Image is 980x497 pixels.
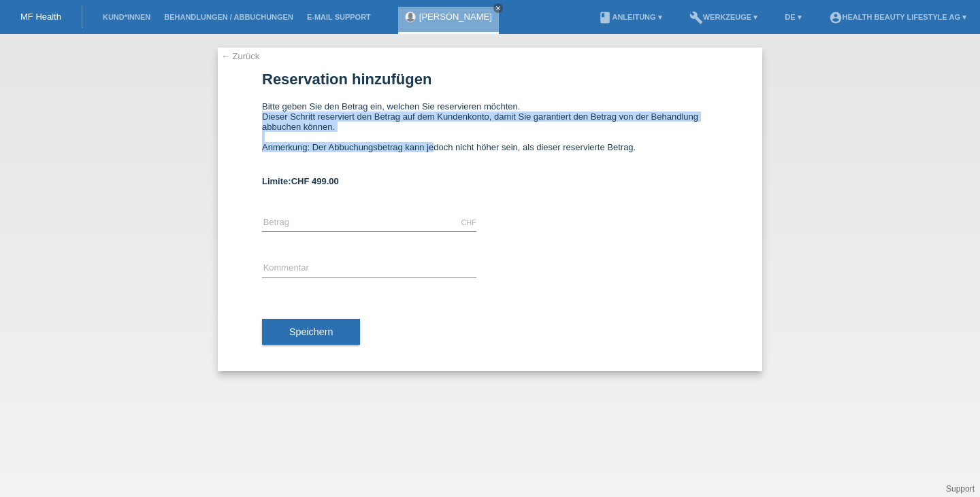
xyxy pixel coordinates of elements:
h1: Reservation hinzufügen [262,71,718,88]
a: ← Zurück [221,51,259,61]
a: bookAnleitung ▾ [591,13,668,21]
a: E-Mail Support [300,13,378,21]
span: CHF 499.00 [291,176,339,186]
i: build [689,11,703,24]
button: Speichern [262,319,360,345]
a: account_circleHealth Beauty Lifestyle AG ▾ [822,13,973,21]
i: close [495,5,502,12]
a: [PERSON_NAME] [419,12,492,22]
a: close [493,3,503,13]
div: Bitte geben Sie den Betrag ein, welchen Sie reservieren möchten. Dieser Schritt reserviert den Be... [262,101,718,162]
a: MF Health [20,12,61,22]
a: DE ▾ [778,13,808,21]
b: Limite: [262,176,339,186]
span: Speichern [289,326,333,337]
a: Kund*innen [96,13,157,21]
i: book [598,11,612,24]
i: account_circle [829,11,843,24]
a: Support [946,484,975,494]
a: buildWerkzeuge ▾ [683,13,765,21]
div: CHF [461,218,476,226]
a: Behandlungen / Abbuchungen [157,13,300,21]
